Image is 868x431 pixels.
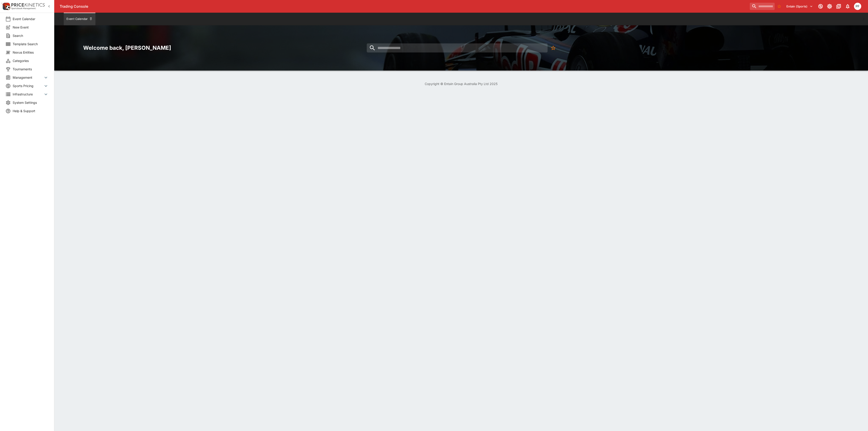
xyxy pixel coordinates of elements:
[854,3,861,10] div: Peter Fairgrieve
[853,1,863,11] button: Peter Fairgrieve
[750,3,775,10] input: search
[13,50,49,55] span: Nexus Entities
[13,58,49,63] span: Categories
[60,4,748,9] div: Trading Console
[826,2,834,10] button: Toggle light/dark mode
[1,2,10,11] img: PriceKinetics Logo
[83,44,333,51] h2: Welcome back, [PERSON_NAME]
[776,3,783,10] button: No Bookmarks
[784,3,816,10] button: Select Tenant
[13,109,49,113] span: Help & Support
[54,81,868,86] p: Copyright © Entain Group Australia Pty Ltd 2025
[13,75,43,80] span: Management
[13,33,49,38] span: Search
[13,100,49,105] span: System Settings
[11,7,36,9] img: Sportsbook Management
[549,43,558,52] button: No Bookmarks
[13,83,43,88] span: Sports Pricing
[835,2,843,10] button: Documentation
[13,17,49,21] span: Event Calendar
[816,2,825,10] button: Connected to PK
[13,67,49,71] span: Tournaments
[844,2,852,10] button: Notifications
[13,92,43,97] span: Infrastructure
[13,42,49,46] span: Template Search
[11,3,45,7] img: PriceKinetics
[64,13,95,25] button: Event Calendar
[367,43,547,52] input: search
[13,25,49,30] span: New Event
